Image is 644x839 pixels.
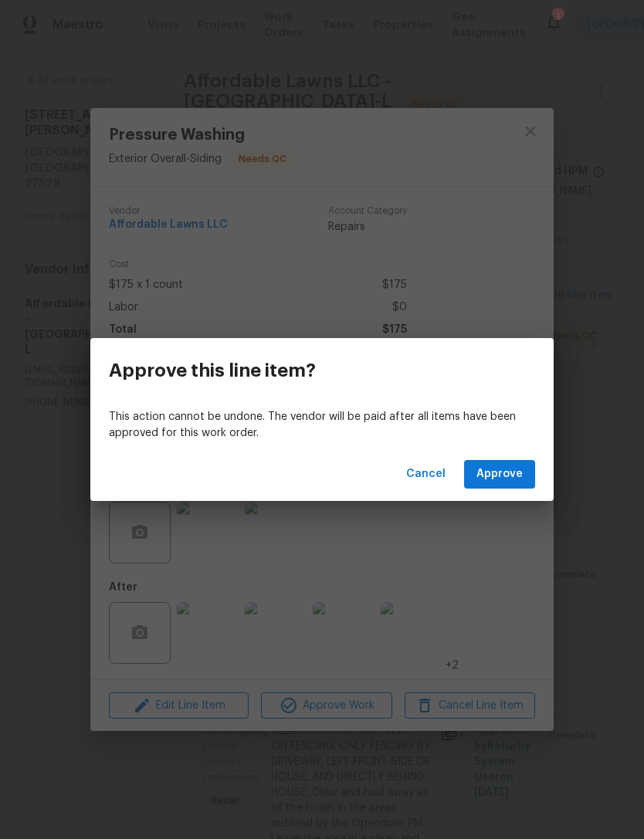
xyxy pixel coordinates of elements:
button: Approve [464,460,535,489]
h3: Approve this line item? [109,360,316,381]
p: This action cannot be undone. The vendor will be paid after all items have been approved for this... [109,409,535,441]
span: Cancel [406,465,446,484]
span: Approve [476,465,523,484]
button: Cancel [400,460,452,489]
